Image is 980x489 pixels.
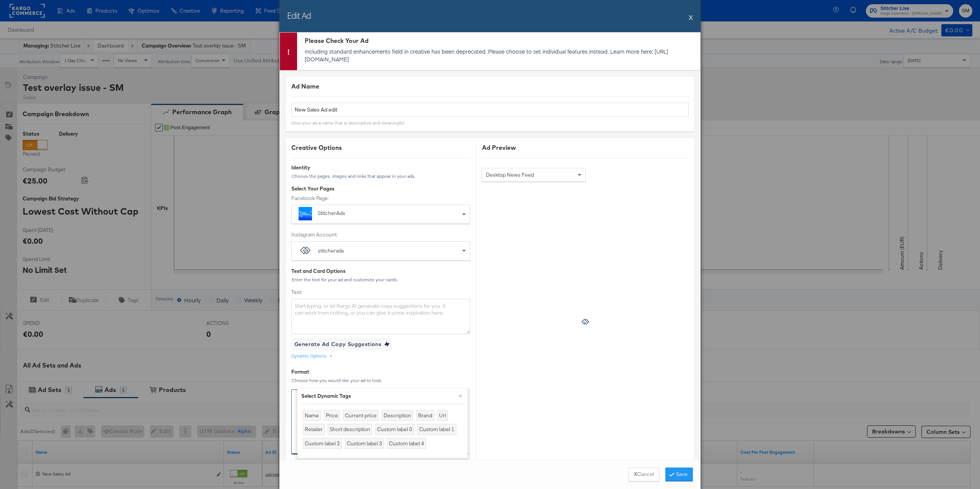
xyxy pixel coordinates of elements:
[291,459,470,466] div: Creative Options
[343,410,379,421] div: Current price
[454,389,467,402] button: ×
[303,424,325,435] div: Retailer
[294,340,381,349] div: Generate Ad Copy Suggestions
[291,120,404,126] div: Give your ad a name that is descriptive and meaningful
[291,353,327,359] div: Dynamic Options
[291,195,470,202] label: Facebook Page:
[303,410,321,421] div: Name
[291,289,470,296] label: Text:
[305,48,696,63] p: Including standard enhancements field in creative has been deprecated. Please choose to set indiv...
[345,438,384,449] div: Custom label 3
[291,164,470,171] div: Identity
[382,410,413,421] div: Description
[301,392,464,400] div: Select Dynamic Tags
[375,424,414,435] div: Custom label 0
[287,10,311,21] h2: Edit Ad
[318,210,410,217] div: StitcherAds
[291,338,392,350] button: Generate Ad Copy Suggestions
[437,410,448,421] div: Url
[665,468,693,481] button: Save
[318,247,344,255] div: stitcherads
[634,471,637,478] strong: X
[486,171,534,178] span: Desktop News Feed
[291,143,470,152] div: Creative Options
[291,267,470,275] div: Text and Card Options
[629,468,660,481] button: XCancel
[482,143,689,152] div: Ad Preview
[291,368,470,376] div: Format
[328,424,372,435] div: Short description
[291,174,470,179] div: Choose the pages, images and links that appear in your ads.
[387,438,426,449] div: Custom label 4
[303,438,342,449] div: Custom label 2
[291,82,689,91] div: Ad Name
[291,103,689,117] input: Name your ad ...
[291,185,470,192] div: Select Your Pages
[324,410,340,421] div: Price
[417,424,456,435] div: Custom label 1
[291,378,470,383] div: Choose how you would like your ad to look.
[291,231,470,238] label: Instagram Account:
[689,10,693,25] button: X
[291,277,470,282] div: Enter the text for your ad and customize your cards.
[305,36,696,45] div: Please Check Your Ad
[416,410,434,421] div: Brand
